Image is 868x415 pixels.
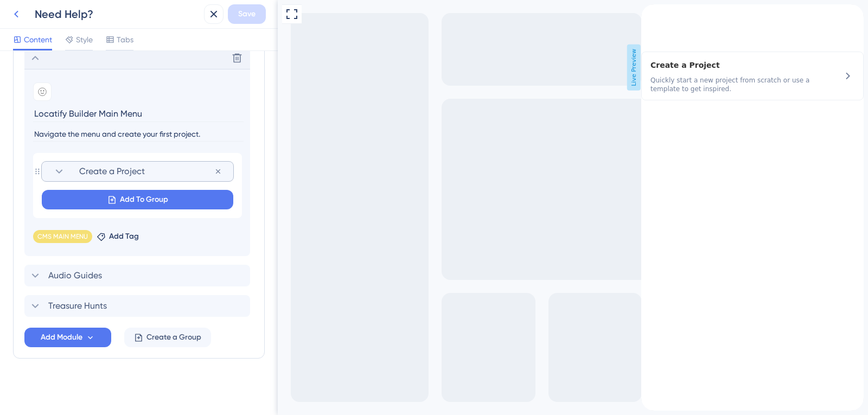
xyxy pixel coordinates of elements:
[48,299,107,312] span: Treasure Hunts
[146,331,201,344] span: Create a Group
[9,54,173,67] span: Create a Project
[61,5,65,14] div: 3
[37,232,88,241] span: CMS MAIN MENU
[9,72,173,89] span: Quickly start a new project from scratch or use a template to get inspired.
[120,193,168,206] span: Add To Group
[48,269,102,282] span: Audio Guides
[33,127,244,142] input: Description
[42,162,233,181] div: Create a Project
[7,3,54,16] span: Need Help?
[97,230,139,243] button: Add Tag
[79,165,214,178] span: Create a Project
[24,328,111,347] button: Add Module
[109,230,139,243] span: Add Tag
[228,4,266,24] button: Save
[41,331,82,344] span: Add Module
[33,105,244,122] input: Header
[124,328,211,347] button: Create a Group
[42,190,233,209] button: Add To Group
[24,33,52,46] span: Content
[238,8,256,21] span: Save
[76,33,93,46] span: Style
[349,44,363,91] span: Live Preview
[35,7,200,22] div: Need Help?
[9,54,173,89] div: Create a Project
[117,33,133,46] span: Tabs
